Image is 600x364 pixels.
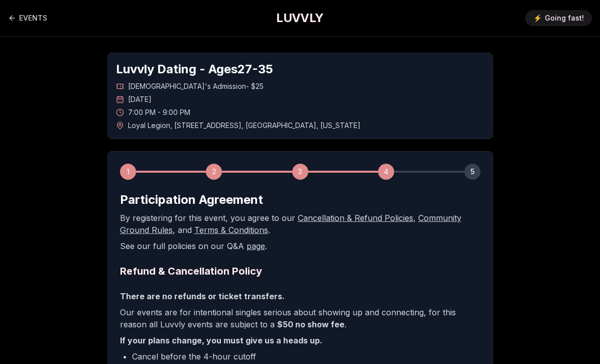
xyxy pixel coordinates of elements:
p: By registering for this event, you agree to our , , and . [120,212,481,236]
h2: Participation Agreement [120,192,481,208]
span: ⚡️ [533,13,542,23]
span: [DATE] [128,94,152,104]
div: 3 [292,164,308,180]
p: See our full policies on our Q&A . [120,240,481,252]
span: 7:00 PM - 9:00 PM [128,107,190,117]
b: $50 no show fee [277,319,344,329]
span: Loyal Legion , [STREET_ADDRESS] , [GEOGRAPHIC_DATA] , [US_STATE] [128,120,361,131]
div: 5 [464,164,481,180]
div: 2 [206,164,222,180]
h2: Refund & Cancellation Policy [120,264,481,278]
h1: Luvvly Dating - Ages 27 - 35 [116,61,485,77]
div: 1 [120,164,136,180]
p: There are no refunds or ticket transfers. [120,290,481,302]
span: Going fast! [545,13,584,23]
span: [DEMOGRAPHIC_DATA]'s Admission - $25 [128,81,264,91]
p: If your plans change, you must give us a heads up. [120,334,481,346]
a: Terms & Conditions [194,225,268,235]
a: Back to events [8,8,47,28]
a: page [247,241,265,251]
a: Cancellation & Refund Policies [298,213,413,223]
div: 4 [378,164,394,180]
p: Our events are for intentional singles serious about showing up and connecting, for this reason a... [120,306,481,330]
a: LUVVLY [276,10,323,26]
